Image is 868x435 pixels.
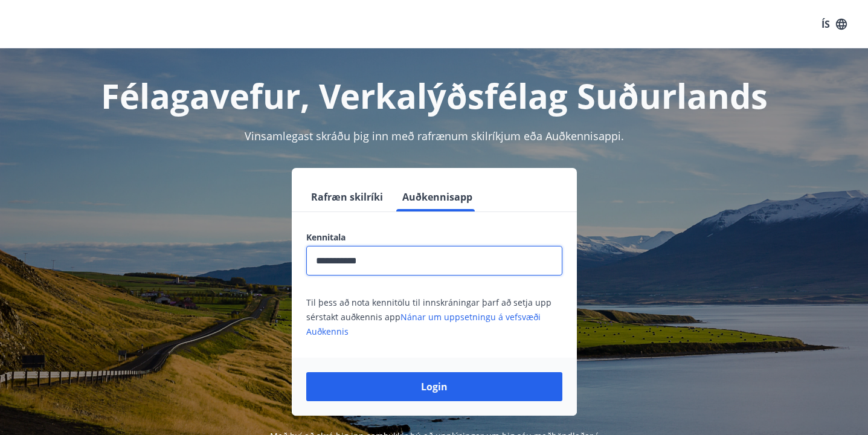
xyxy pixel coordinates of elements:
h1: Félagavefur, Verkalýðsfélag Suðurlands [14,72,854,118]
a: Nánar um uppsetningu á vefsvæði Auðkennis [306,311,541,337]
label: Kennitala [306,231,562,243]
button: Auðkennisapp [397,182,477,211]
span: Vinsamlegast skráðu þig inn með rafrænum skilríkjum eða Auðkennisappi. [245,129,624,143]
button: Login [306,372,562,401]
button: Rafræn skilríki [306,182,388,211]
button: ÍS [815,13,854,35]
span: Til þess að nota kennitölu til innskráningar þarf að setja upp sérstakt auðkennis app [306,297,551,337]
